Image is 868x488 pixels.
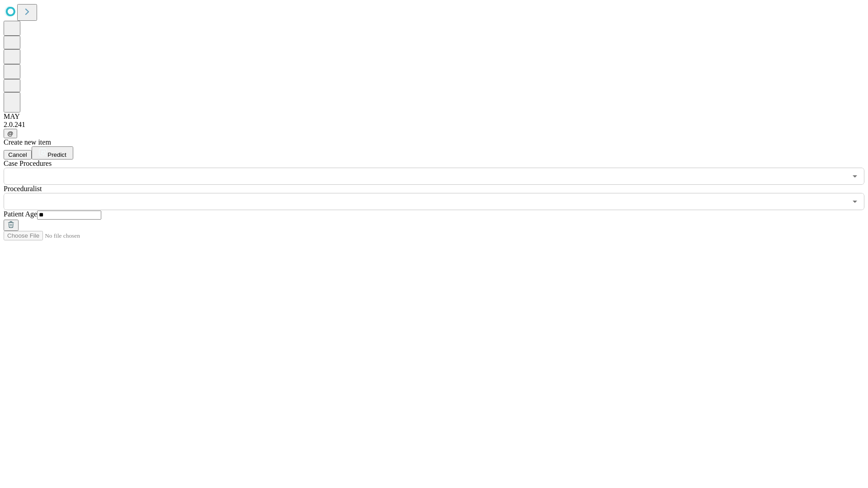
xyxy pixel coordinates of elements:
button: Predict [32,146,73,160]
span: Predict [47,151,66,158]
span: Patient Age [4,210,37,218]
button: Open [849,195,861,208]
button: Open [849,170,861,183]
span: Cancel [8,151,27,158]
span: Proceduralist [4,185,42,192]
button: Cancel [4,150,32,160]
button: @ [4,129,17,138]
span: @ [7,130,14,137]
span: Scheduled Procedure [4,160,52,167]
span: Create new item [4,138,51,146]
div: MAY [4,113,864,121]
div: 2.0.241 [4,121,864,129]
